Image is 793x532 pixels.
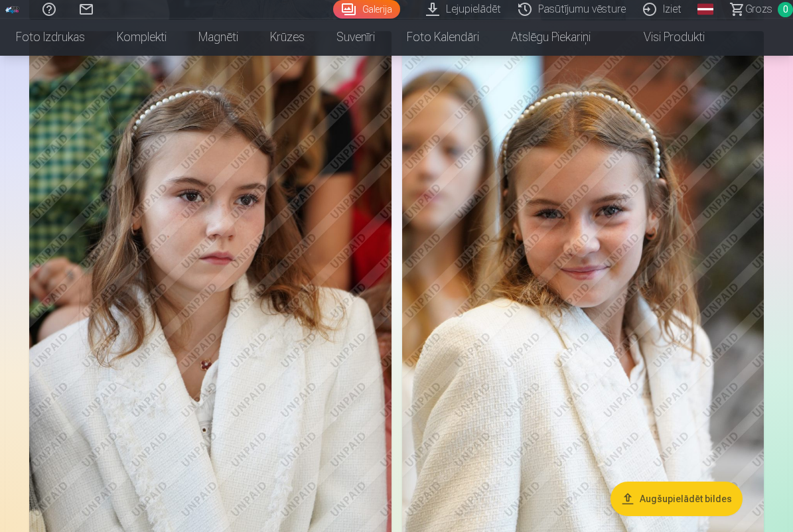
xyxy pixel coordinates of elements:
[495,19,607,56] a: Atslēgu piekariņi
[101,19,182,56] a: Komplekti
[391,19,495,56] a: Foto kalendāri
[745,1,772,17] span: Grozs
[321,19,391,56] a: Suvenīri
[611,482,743,516] button: Augšupielādēt bildes
[607,19,721,56] a: Visi produkti
[254,19,321,56] a: Krūzes
[182,19,254,56] a: Magnēti
[5,5,20,13] img: /fa1
[778,2,793,17] span: 0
